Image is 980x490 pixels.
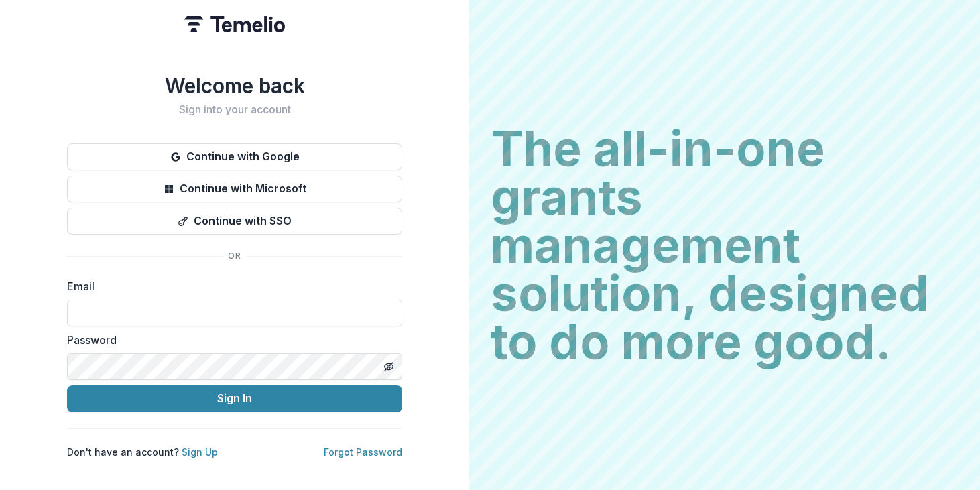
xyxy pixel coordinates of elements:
button: Continue with Microsoft [67,176,402,202]
button: Toggle password visibility [378,356,400,377]
img: Temelio [184,16,285,32]
h2: Sign into your account [67,103,402,116]
a: Sign Up [182,446,218,458]
a: Forgot Password [324,446,402,458]
label: Email [67,278,394,294]
button: Sign In [67,385,402,412]
p: Don't have an account? [67,445,218,459]
label: Password [67,332,394,348]
button: Continue with Google [67,143,402,170]
button: Continue with SSO [67,208,402,235]
h1: Welcome back [67,74,402,98]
